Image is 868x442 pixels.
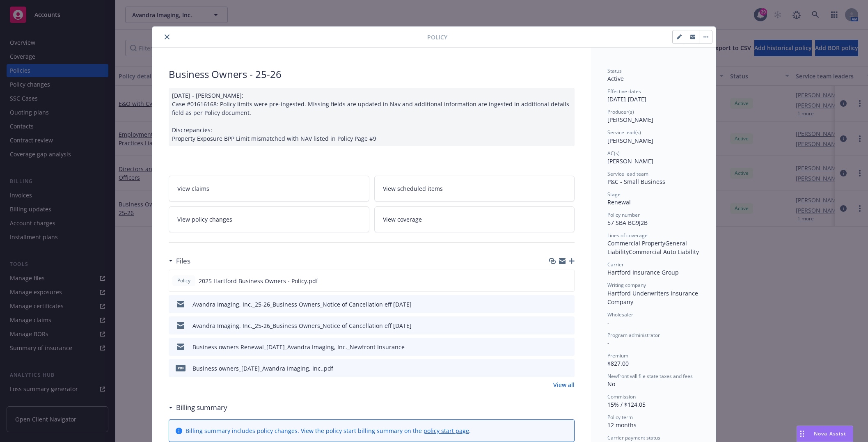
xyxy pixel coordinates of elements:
span: - [607,318,609,326]
span: 57 SBA BG9J2B [607,219,648,227]
span: Writing company [607,282,646,289]
span: View scheduled items [383,184,443,193]
span: Lines of coverage [607,232,648,239]
span: Service lead team [607,170,648,177]
button: download file [551,343,557,351]
h3: Billing summary [176,402,227,413]
span: Service lead(s) [607,129,641,136]
div: Business owners_[DATE]_Avandra Imaging, Inc..pdf [192,364,333,373]
span: Renewal [607,198,631,206]
span: No [607,380,615,388]
span: View policy changes [177,215,232,224]
button: download file [551,300,557,309]
span: View coverage [383,215,422,224]
a: View scheduled items [374,176,575,202]
span: Active [607,75,624,82]
button: preview file [564,321,571,330]
span: pdf [176,365,186,371]
span: Stage [607,191,621,198]
a: View coverage [374,206,575,232]
span: Commercial Property [607,239,665,247]
div: Drag to move [797,426,807,442]
span: 12 months [607,421,637,429]
h3: Files [176,256,190,266]
button: preview file [563,277,571,285]
span: $827.00 [607,360,629,367]
span: Carrier [607,261,624,268]
span: 2025 Hartford Business Owners - Policy.pdf [199,277,318,285]
div: Business owners Renewal_[DATE]_Avandra Imaging, Inc._Newfront Insurance [192,343,405,351]
button: download file [550,277,557,285]
span: Policy term [607,414,633,421]
span: Hartford Underwriters Insurance Company [607,289,700,306]
span: Program administrator [607,332,660,339]
button: Nova Assist [797,426,853,442]
button: close [162,32,172,42]
span: General Liability [607,239,689,256]
span: Premium [607,352,628,359]
button: download file [551,321,557,330]
a: View all [553,380,575,389]
span: Newfront will file state taxes and fees [607,373,693,380]
span: [PERSON_NAME] [607,116,653,124]
div: Avandra Imaging, Inc._25-26_Business Owners_Notice of Cancellation eff [DATE] [192,300,412,309]
div: Billing summary [169,402,227,413]
span: AC(s) [607,150,620,157]
span: View claims [177,184,209,193]
span: Commercial Auto Liability [629,248,699,256]
button: preview file [564,343,571,351]
span: Wholesaler [607,311,633,318]
span: Carrier payment status [607,434,660,441]
div: Files [169,256,190,266]
span: Policy number [607,211,640,218]
div: Billing summary includes policy changes. View the policy start billing summary on the . [186,426,471,435]
div: Avandra Imaging, Inc._25-26_Business Owners_Notice of Cancellation eff [DATE] [192,321,412,330]
span: [PERSON_NAME] [607,157,653,165]
span: Nova Assist [814,430,846,437]
div: [DATE] - [PERSON_NAME]: Case #01616168: Policy limits were pre-ingested. Missing fields are updat... [169,88,575,146]
button: preview file [564,300,571,309]
span: Hartford Insurance Group [607,268,679,276]
span: Policy [427,33,447,41]
div: Business Owners - 25-26 [169,67,575,81]
a: View policy changes [169,206,369,232]
span: 15% / $124.05 [607,401,646,408]
span: - [607,339,609,347]
div: [DATE] - [DATE] [607,88,699,103]
span: Producer(s) [607,108,634,115]
span: Effective dates [607,88,641,95]
span: Commission [607,393,636,400]
span: [PERSON_NAME] [607,137,653,144]
button: download file [551,364,557,373]
a: View claims [169,176,369,202]
span: Status [607,67,622,74]
button: preview file [564,364,571,373]
a: policy start page [424,427,469,435]
span: Policy [176,277,192,284]
span: P&C - Small Business [607,178,665,186]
